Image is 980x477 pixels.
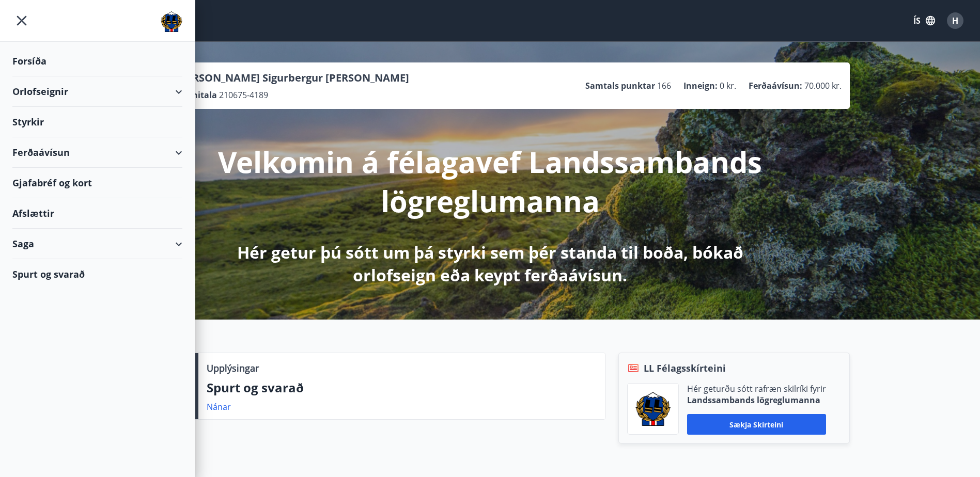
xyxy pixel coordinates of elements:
[12,107,182,137] div: Styrkir
[207,379,597,396] p: Spurt og svarað
[687,414,826,435] button: Sækja skírteini
[12,259,182,289] div: Spurt og svarað
[657,80,671,91] span: 166
[217,241,763,287] p: Hér getur þú sótt um þá styrki sem þér standa til boða, bókað orlofseign eða keypt ferðaávísun.
[908,11,941,30] button: ÍS
[12,198,182,229] div: Afslættir
[683,80,718,91] p: Inneign :
[161,11,182,32] img: union_logo
[943,8,968,33] button: H
[207,361,259,375] p: Upplýsingar
[219,89,268,101] span: 210675-4189
[804,80,842,91] span: 70.000 kr.
[687,383,826,394] p: Hér geturðu sótt rafræn skilríki fyrir
[217,142,763,220] p: Velkomin á félagavef Landssambands lögreglumanna
[952,15,958,26] span: H
[176,89,217,101] p: Kennitala
[687,394,826,406] p: Landssambands lögreglumanna
[12,137,182,168] div: Ferðaávísun
[12,168,182,198] div: Gjafabréf og kort
[585,80,655,91] p: Samtals punktar
[644,361,726,375] span: LL Félagsskírteini
[176,71,409,85] p: [PERSON_NAME] Sigurbergur [PERSON_NAME]
[635,392,671,426] img: 1cqKbADZNYZ4wXUG0EC2JmCwhQh0Y6EN22Kw4FTY.png
[12,76,182,107] div: Orlofseignir
[207,401,231,412] a: Nánar
[12,46,182,76] div: Forsíða
[12,229,182,259] div: Saga
[720,80,736,91] span: 0 kr.
[749,80,802,91] p: Ferðaávísun :
[12,11,31,30] button: menu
